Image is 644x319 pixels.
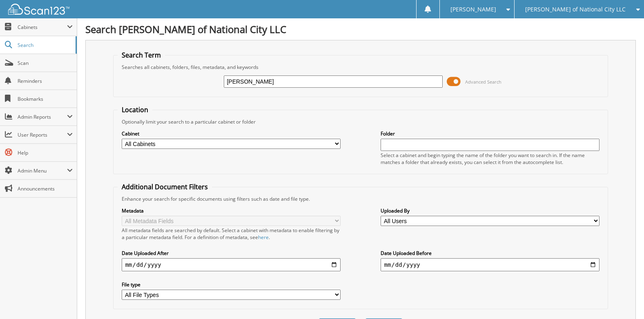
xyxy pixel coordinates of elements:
span: Search [18,42,71,49]
img: scan123-logo-white.svg [8,4,69,15]
span: [PERSON_NAME] of National City LLC [525,7,626,12]
div: Select a cabinet and begin typing the name of the folder you want to search in. If the name match... [381,152,599,166]
label: File type [122,281,340,288]
span: Admin Menu [18,167,67,174]
span: Help [18,149,73,156]
span: User Reports [18,131,67,138]
span: Advanced Search [465,79,501,85]
input: start [122,258,340,271]
div: Optionally limit your search to a particular cabinet or folder [118,118,603,125]
label: Folder [381,130,599,137]
label: Uploaded By [381,207,599,214]
legend: Location [118,105,152,114]
div: All metadata fields are searched by default. Select a cabinet with metadata to enable filtering b... [122,227,340,241]
span: Admin Reports [18,113,67,120]
label: Metadata [122,207,340,214]
iframe: Chat Widget [603,280,644,319]
span: [PERSON_NAME] [450,7,496,12]
label: Date Uploaded Before [381,250,599,257]
span: Bookmarks [18,95,73,102]
legend: Search Term [118,51,165,60]
div: Enhance your search for specific documents using filters such as date and file type. [118,195,603,202]
span: Announcements [18,185,73,192]
span: Cabinets [18,24,67,31]
span: Scan [18,60,73,66]
span: Reminders [18,78,73,84]
div: Searches all cabinets, folders, files, metadata, and keywords [118,64,603,71]
input: end [381,258,599,271]
label: Cabinet [122,130,340,137]
a: here [258,234,269,241]
label: Date Uploaded After [122,250,340,257]
h1: Search [PERSON_NAME] of National City LLC [85,22,636,36]
legend: Additional Document Filters [118,182,212,191]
